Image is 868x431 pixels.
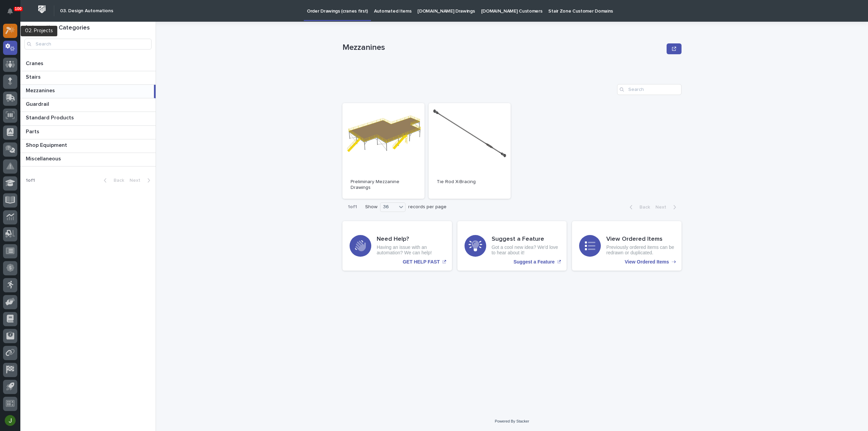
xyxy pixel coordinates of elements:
[26,73,42,80] p: Stairs
[377,244,445,256] p: Having an issue with an automation? We can help!
[513,259,554,265] p: Suggest a Feature
[624,204,653,210] button: Back
[20,71,156,85] a: StairsStairs
[625,259,669,265] p: View Ordered Items
[342,103,425,199] a: Preliminary Mezzanine Drawings
[655,205,670,210] span: Next
[351,179,416,191] p: Preliminary Mezzanine Drawings
[653,204,682,210] button: Next
[495,419,529,423] a: Powered By Stacker
[20,153,156,166] a: MiscellaneousMiscellaneous
[36,3,48,16] img: Workspace Logo
[24,24,152,32] h1: Automation Categories
[377,236,445,243] h3: Need Help?
[98,177,127,183] button: Back
[492,244,560,256] p: Got a cool new idea? We'd love to hear about it!
[365,204,377,210] p: Show
[380,203,397,211] div: 36
[127,177,156,183] button: Next
[26,86,56,94] p: Mezzanines
[26,127,41,135] p: Parts
[26,141,68,149] p: Shop Equipment
[606,244,674,256] p: Previously ordered items can be redrawn or duplicated.
[572,221,682,271] a: View Ordered Items
[60,8,113,14] h2: 03. Design Automations
[20,139,156,153] a: Shop EquipmentShop Equipment
[20,112,156,125] a: Standard ProductsStandard Products
[26,154,62,162] p: Miscellaneous
[403,259,440,265] p: GET HELP FAST
[457,221,567,271] a: Suggest a Feature
[3,413,17,428] button: users-avatar
[437,179,502,185] p: Tie Rod X-Bracing
[408,204,447,210] p: records per page
[20,126,156,139] a: PartsParts
[20,98,156,112] a: GuardrailGuardrail
[606,236,674,243] h3: View Ordered Items
[26,100,51,107] p: Guardrail
[492,236,560,243] h3: Suggest a Feature
[635,205,650,210] span: Back
[8,8,17,19] div: Notifications100
[617,84,682,95] input: Search
[20,172,40,189] p: 1 of 1
[342,43,664,53] p: Mezzanines
[24,39,152,50] input: Search
[20,58,156,71] a: CranesCranes
[3,4,17,18] button: Notifications
[342,221,452,271] a: GET HELP FAST
[20,85,156,98] a: MezzaninesMezzanines
[110,178,124,183] span: Back
[130,178,144,183] span: Next
[15,6,22,11] p: 100
[429,103,511,199] a: Tie Rod X-Bracing
[26,59,45,67] p: Cranes
[342,199,362,215] p: 1 of 1
[26,113,75,121] p: Standard Products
